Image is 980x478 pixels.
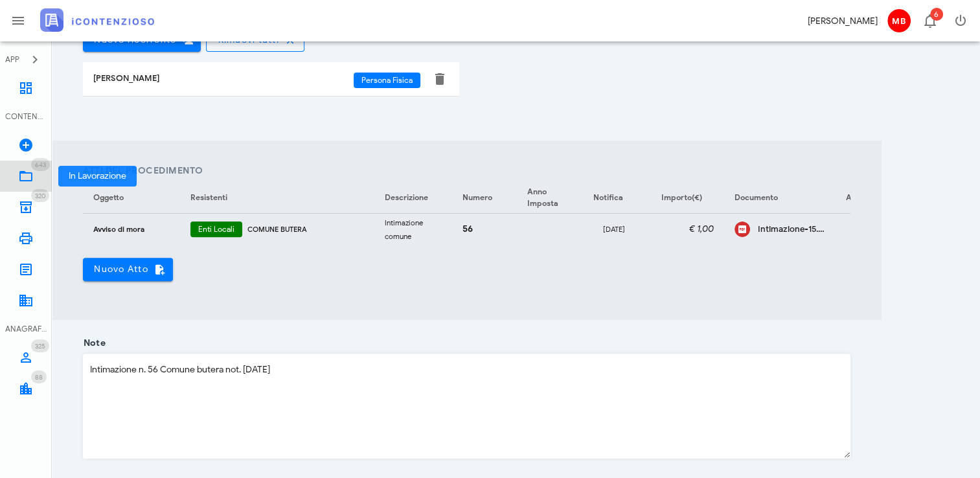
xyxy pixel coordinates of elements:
th: Oggetto: Non ordinato. Attiva per ordinare in ordine crescente. [83,183,180,214]
small: [DATE] [603,225,625,234]
div: [PERSON_NAME] [808,14,878,28]
span: Nuovo Atto [93,264,163,275]
span: Notifica [593,192,623,202]
span: Persona Fisica [361,73,413,88]
span: Azioni [846,192,869,202]
button: Elimina [432,71,448,87]
span: Distintivo [930,8,943,21]
img: logo-text-2x.png [40,8,154,32]
span: Distintivo [31,158,50,171]
strong: 56 [462,223,473,234]
th: Resistenti [180,183,374,214]
span: 643 [35,161,46,169]
em: € 1,00 [689,223,714,234]
th: Documento [724,183,836,214]
span: Documento [735,192,778,202]
span: Importo(€) [661,192,702,202]
span: Oggetto [93,192,124,202]
span: 325 [35,342,45,350]
div: Clicca per aprire un'anteprima del file o scaricarlo [735,222,750,237]
th: Importo(€): Non ordinato. Attiva per ordinare in ordine crescente. [646,183,724,214]
span: Distintivo [31,339,49,352]
span: Enti Locali [198,222,234,237]
div: COMUNE BUTERA [247,224,364,234]
div: [PERSON_NAME] [93,73,354,84]
h4: Atti del Procedimento [83,164,850,177]
div: Intimazione-15.07.2025 [758,224,825,234]
button: MB [883,5,914,36]
span: Distintivo [31,370,47,383]
div: ANAGRAFICA [5,323,47,335]
div: Clicca per aprire un'anteprima del file o scaricarlo [758,224,825,234]
span: Anno Imposta [527,187,558,208]
button: Nuovo Atto [83,258,173,281]
span: MB [887,9,911,32]
th: Azioni [836,183,879,214]
span: Resistenti [190,192,227,202]
th: Descrizione: Non ordinato. Attiva per ordinare in ordine crescente. [374,183,452,214]
span: 88 [35,373,43,381]
span: Distintivo [31,189,49,202]
th: Numero: Non ordinato. Attiva per ordinare in ordine crescente. [452,183,517,214]
span: 320 [35,192,45,200]
div: CONTENZIOSO [5,111,47,122]
button: Distintivo [914,5,945,36]
span: Descrizione [385,192,428,202]
small: Avviso di mora [93,225,144,234]
small: Intimazione comune [385,218,423,241]
th: Notifica: Non ordinato. Attiva per ordinare in ordine crescente. [582,183,646,214]
label: Note [80,337,106,350]
th: Anno Imposta: Non ordinato. Attiva per ordinare in ordine crescente. [517,183,582,214]
span: Numero [462,192,492,202]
